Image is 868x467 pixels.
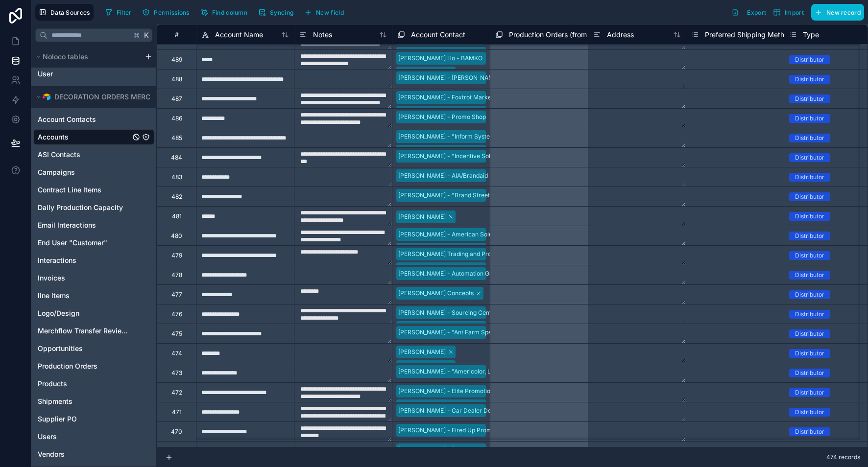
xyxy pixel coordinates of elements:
[398,328,529,337] div: [PERSON_NAME] - "Ant Farm Specialties, LLC"
[795,408,824,417] div: Distributor
[398,191,507,200] div: [PERSON_NAME] - "Brand Street, LLC"
[171,369,182,377] div: 473
[795,369,824,377] div: Distributor
[398,362,446,371] div: [PERSON_NAME]
[398,113,486,121] div: [PERSON_NAME] - Promo Shop
[826,9,861,16] span: New record
[411,30,465,40] span: Account Contact
[398,269,510,278] div: [PERSON_NAME] - Automation Graphics
[795,251,824,260] div: Distributor
[171,134,182,142] div: 485
[171,389,182,397] div: 472
[301,5,347,20] button: New field
[398,289,474,298] div: [PERSON_NAME] Concepts
[398,387,529,396] div: [PERSON_NAME] - Elite Promotional Marketing
[811,4,864,21] button: New record
[172,408,182,416] div: 471
[795,192,824,201] div: Distributor
[795,94,824,103] div: Distributor
[398,147,561,156] div: [PERSON_NAME] - "Inform Systems Data Documents, Inc."
[795,271,824,280] div: Distributor
[171,291,182,299] div: 477
[143,32,150,39] span: K
[171,271,182,279] div: 478
[398,401,529,410] div: [PERSON_NAME] - Elite Promotional Marketing
[795,290,824,299] div: Distributor
[139,5,193,20] button: Permissions
[101,5,135,20] button: Filter
[197,5,251,20] button: Find column
[171,56,182,64] div: 489
[398,93,520,102] div: [PERSON_NAME] - Foxtrot Marketing Group
[398,250,513,258] div: [PERSON_NAME] Trading and Promotions
[171,232,182,240] div: 480
[509,30,620,40] span: Production Orders (from End User)
[795,75,824,84] div: Distributor
[171,252,182,259] div: 479
[50,9,90,16] span: Data Sources
[398,49,578,58] div: [PERSON_NAME] - [GEOGRAPHIC_DATA][US_STATE] Promotions
[795,173,824,182] div: Distributor
[171,193,182,201] div: 482
[747,9,766,16] span: Export
[398,54,482,63] div: [PERSON_NAME] Ho - BAMKO
[785,9,804,16] span: Import
[795,388,824,397] div: Distributor
[270,9,293,16] span: Syncing
[398,69,446,77] div: [PERSON_NAME]
[171,350,182,357] div: 474
[398,445,555,454] div: [PERSON_NAME] - [PERSON_NAME] Specialty Company
[728,4,770,21] button: Export
[398,367,502,376] div: [PERSON_NAME] - "Americolor, LLC"
[705,30,793,40] span: Preferred Shipping Method
[316,9,344,16] span: New field
[795,329,824,338] div: Distributor
[398,245,541,254] div: [PERSON_NAME] - American Solutions for Business
[398,426,508,435] div: [PERSON_NAME] - Fired Up Promotions
[165,31,189,38] div: #
[795,153,824,162] div: Distributor
[154,9,189,16] span: Permissions
[255,5,297,20] button: Syncing
[313,30,332,40] span: Notes
[795,310,824,319] div: Distributor
[398,108,520,117] div: [PERSON_NAME] - Foxtrot Marketing Group
[398,230,541,239] div: [PERSON_NAME] - American Solutions for Business
[398,348,446,356] div: [PERSON_NAME]
[795,55,824,64] div: Distributor
[171,115,182,122] div: 486
[607,30,634,40] span: Address
[770,4,807,21] button: Import
[215,30,263,40] span: Account Name
[398,308,499,317] div: [PERSON_NAME] - Sourcing Central
[35,4,94,21] button: Data Sources
[171,428,182,436] div: 470
[803,30,819,40] span: Type
[807,4,864,21] a: New record
[171,154,182,162] div: 484
[398,73,587,82] div: [PERSON_NAME] - [PERSON_NAME] Creative Powered by Proforma
[795,349,824,358] div: Distributor
[117,9,132,16] span: Filter
[795,232,824,240] div: Distributor
[398,406,500,415] div: [PERSON_NAME] - Car Dealer Depot
[212,9,247,16] span: Find column
[139,5,196,20] a: Permissions
[795,427,824,436] div: Distributor
[172,212,182,220] div: 481
[795,114,824,123] div: Distributor
[398,152,522,161] div: [PERSON_NAME] - "Incentive Solutions, Inc."
[171,330,182,338] div: 475
[171,75,182,83] div: 488
[795,134,824,142] div: Distributor
[171,310,182,318] div: 476
[398,264,513,273] div: [PERSON_NAME] Trading and Promotions
[398,132,561,141] div: [PERSON_NAME] - "Inform Systems Data Documents, Inc."
[398,212,446,221] div: [PERSON_NAME]
[398,323,499,332] div: [PERSON_NAME] - Sourcing Central
[171,173,182,181] div: 483
[826,453,860,461] span: 474 records
[398,171,488,180] div: [PERSON_NAME] - AIA/Brandaid
[255,5,301,20] a: Syncing
[171,95,182,103] div: 487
